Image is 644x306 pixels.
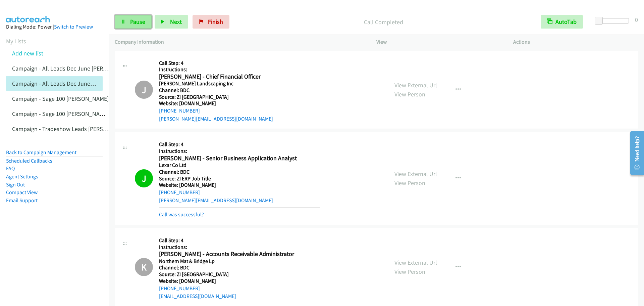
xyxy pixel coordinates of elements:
[155,15,188,29] button: Next
[394,81,437,89] a: View External Url
[394,259,437,266] a: View External Url
[170,18,182,26] span: Next
[159,278,320,285] h5: Website: [DOMAIN_NAME]
[12,64,134,72] a: Campaign - All Leads Dec June [PERSON_NAME]
[159,182,320,188] h5: Website: [DOMAIN_NAME]
[394,170,437,178] a: View External Url
[238,17,529,27] p: Call Completed
[541,15,583,29] button: AutoTab
[208,18,223,26] span: Finish
[376,38,501,46] p: View
[159,189,200,195] a: [PHONE_NUMBER]
[12,110,128,118] a: Campaign - Sage 100 [PERSON_NAME] Cloned
[159,197,273,204] a: [PERSON_NAME][EMAIL_ADDRESS][DOMAIN_NAME]
[159,293,236,299] a: [EMAIL_ADDRESS][DOMAIN_NAME]
[6,158,52,164] a: Scheduled Callbacks
[6,189,38,195] a: Compact View
[12,80,153,87] a: Campaign - All Leads Dec June [PERSON_NAME] Cloned
[6,149,76,156] a: Back to Campaign Management
[159,100,320,107] h5: Website: [DOMAIN_NAME]
[6,173,38,180] a: Agent Settings
[635,15,638,24] div: 0
[135,81,153,99] h1: J
[6,23,103,31] div: Dialing Mode: Power |
[159,80,320,87] h5: [PERSON_NAME] Landscaping Inc
[159,94,320,100] h5: Source: ZI [GEOGRAPHIC_DATA]
[394,268,425,275] a: View Person
[135,258,153,276] h1: K
[513,38,638,46] p: Actions
[6,165,15,172] a: FAQ
[115,38,364,46] p: Company Information
[159,175,320,182] h5: Source: ZI ERP Job Title
[159,258,320,265] h5: Northern Mat & Bridge Lp
[54,24,93,30] a: Switch to Preview
[6,197,38,204] a: Email Support
[159,155,320,162] h2: [PERSON_NAME] - Senior Business Application Analyst
[159,148,320,155] h5: Instructions:
[193,15,229,29] a: Finish
[394,179,425,187] a: View Person
[159,87,320,94] h5: Channel: BDC
[130,18,145,26] span: Pause
[6,181,25,188] a: Sign Out
[159,107,200,114] a: [PHONE_NUMBER]
[159,60,320,67] h5: Call Step: 4
[598,18,629,24] div: Delay between calls (in seconds)
[159,211,204,218] a: Call was successful?
[6,37,26,45] a: My Lists
[115,15,152,29] a: Pause
[159,116,273,122] a: [PERSON_NAME][EMAIL_ADDRESS][DOMAIN_NAME]
[625,126,644,180] iframe: Resource Center
[12,49,43,57] a: Add new list
[159,285,200,292] a: [PHONE_NUMBER]
[159,66,320,73] h5: Instructions:
[159,141,320,148] h5: Call Step: 4
[159,162,320,169] h5: Lexar Co Ltd
[12,95,109,102] a: Campaign - Sage 100 [PERSON_NAME]
[159,244,320,251] h5: Instructions:
[159,237,320,244] h5: Call Step: 4
[394,90,425,98] a: View Person
[159,250,320,258] h2: [PERSON_NAME] - Accounts Receivable Administrator
[159,264,320,271] h5: Channel: BDC
[135,169,153,187] h1: J
[159,169,320,175] h5: Channel: BDC
[159,73,320,81] h2: [PERSON_NAME] - Chief Financial Officer
[159,271,320,278] h5: Source: ZI [GEOGRAPHIC_DATA]
[12,125,150,133] a: Campaign - Tradeshow Leads [PERSON_NAME] Cloned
